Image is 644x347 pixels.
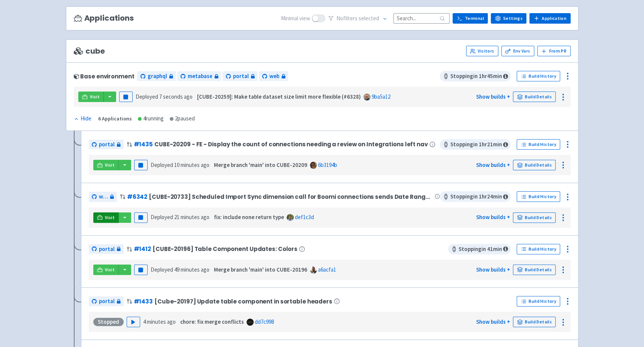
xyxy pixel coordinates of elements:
[393,13,450,23] input: Search...
[517,296,560,306] a: Build History
[134,212,148,223] button: Pause
[318,266,336,273] a: a6acfa1
[180,318,244,325] strong: chore: fix merge conflicts
[295,213,314,221] a: def1c3d
[281,14,310,23] span: Minimal view
[74,114,91,123] div: Hide
[440,139,511,150] span: Stopping in 1 hr 21 min
[476,213,510,221] a: Show builds +
[537,46,571,56] button: From PR
[98,114,132,123] div: 6 Applications
[517,139,560,150] a: Build History
[336,14,379,23] span: No filter s
[89,244,124,254] a: portal
[99,297,115,306] span: portal
[99,192,108,201] span: web
[214,161,307,168] strong: Merge branch 'main' into CUBE-20209
[501,46,534,56] a: Env Vars
[476,93,510,100] a: Show builds +
[93,264,119,275] a: Visit
[147,72,167,81] span: graphql
[74,14,134,23] h3: Applications
[152,246,297,252] span: [CUBE-20196] Table Component Updates: Colors
[159,93,193,100] time: 7 seconds ago
[187,72,212,81] span: metabase
[105,162,115,168] span: Visit
[491,13,526,24] a: Settings
[529,13,570,24] a: Application
[174,266,209,273] time: 49 minutes ago
[223,71,257,81] a: portal
[466,46,498,56] a: Visitors
[127,317,140,327] button: Play
[134,297,153,305] a: #1433
[89,140,124,150] a: portal
[154,141,428,147] span: CUBE-20209 - FE - Display the count of connections needing a review on Integrations left nav
[136,93,193,100] span: Deployed
[513,92,556,102] a: Build Details
[143,318,176,325] time: 4 minutes ago
[259,71,288,81] a: web
[137,71,176,81] a: graphql
[318,161,337,168] a: 6b3194b
[93,160,119,170] a: Visit
[151,266,209,273] span: Deployed
[476,266,510,273] a: Show builds +
[105,215,115,221] span: Visit
[93,212,119,223] a: Visit
[151,161,209,168] span: Deployed
[517,244,560,254] a: Build History
[440,71,511,81] span: Stopping in 1 hr 45 min
[513,212,556,223] a: Build Details
[90,94,100,100] span: Visit
[134,245,151,253] a: #1412
[513,160,556,170] a: Build Details
[174,213,209,221] time: 21 minutes ago
[89,192,117,202] a: web
[255,318,274,325] a: dd7c998
[174,161,209,168] time: 10 minutes ago
[93,318,124,326] div: Stopped
[134,140,153,148] a: #1435
[197,93,361,100] strong: [CUBE-20259]: Make table dataset size limit more flexible (#6328)
[513,317,556,327] a: Build Details
[74,47,105,56] span: cube
[99,140,115,149] span: portal
[177,71,221,81] a: metabase
[99,245,115,254] span: portal
[269,72,279,81] span: web
[138,114,164,123] div: 4 running
[134,160,148,170] button: Pause
[440,191,511,202] span: Stopping in 1 hr 24 min
[151,213,209,221] span: Deployed
[170,114,195,123] div: 2 paused
[476,318,510,325] a: Show builds +
[134,264,148,275] button: Pause
[119,92,133,102] button: Pause
[517,71,560,81] a: Build History
[127,193,147,201] a: #6342
[74,73,134,80] div: Base environment
[78,92,104,102] a: Visit
[105,267,115,273] span: Visit
[476,161,510,168] a: Show builds +
[149,194,433,200] span: [CUBE-20733] Scheduled Import Sync dimension call for Boomi connections sends Date Range to Boomi
[453,13,488,24] a: Terminal
[214,266,307,273] strong: Merge branch 'main' into CUBE-20196
[517,191,560,202] a: Build History
[214,213,284,221] strong: fix: include none return type
[513,264,556,275] a: Build Details
[372,93,390,100] a: 9ba5a12
[89,296,124,306] a: portal
[154,298,332,305] span: [Cube-20197] Update table component in sortable headers
[359,15,379,22] span: selected
[233,72,248,81] span: portal
[74,114,92,123] button: Hide
[448,244,511,254] span: Stopping in 41 min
